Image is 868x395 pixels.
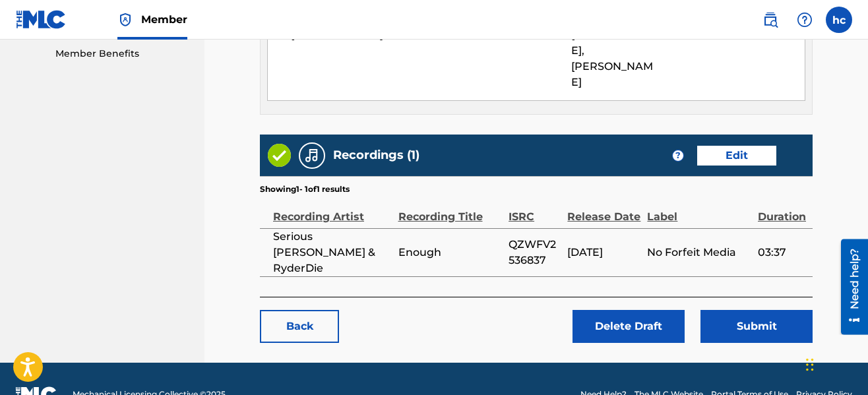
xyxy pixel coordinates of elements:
span: ? [673,150,683,161]
img: MLC Logo [16,10,67,29]
span: Member [141,12,187,27]
img: help [797,12,813,28]
p: Showing 1 - 1 of 1 results [260,183,350,195]
div: Recording Title [398,195,503,225]
div: Release Date [567,195,640,225]
span: [DATE] [567,245,640,260]
div: Duration [758,195,806,225]
span: Enough [398,245,503,260]
a: Back [260,310,339,343]
iframe: Chat Widget [802,332,868,395]
img: search [762,12,778,28]
span: SERIOUS [PERSON_NAME], [PERSON_NAME] [571,13,653,88]
div: Drag [806,345,814,384]
button: Submit [700,310,813,343]
img: Top Rightsholder [117,12,133,28]
div: ISRC [509,195,561,225]
a: Member Benefits [55,47,189,61]
div: Recording Artist [273,195,392,225]
div: Label [647,195,751,225]
span: Serious [PERSON_NAME] & RyderDie [273,229,392,276]
a: Public Search [757,7,784,33]
button: Delete Draft [573,310,685,343]
div: User Menu [826,7,852,33]
img: Valid [268,144,291,167]
span: QZWFV2536837 [509,237,561,268]
a: Edit [697,146,776,166]
iframe: Resource Center [831,239,868,335]
div: Need help? [15,9,32,70]
span: No Forfeit Media [647,245,751,260]
h5: Recordings (1) [333,148,419,163]
img: Recordings [304,148,320,164]
div: Help [791,7,818,33]
span: 03:37 [758,245,806,260]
